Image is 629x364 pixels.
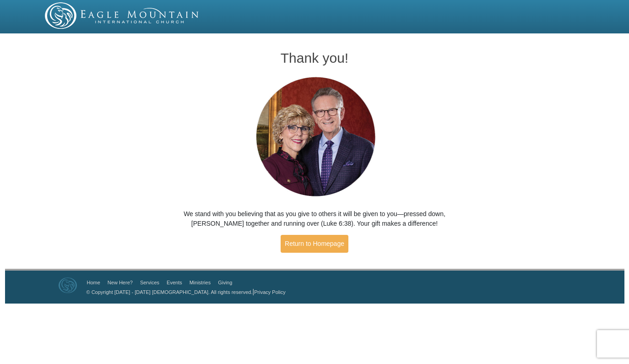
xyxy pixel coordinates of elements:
[83,287,286,297] p: |
[254,289,285,295] a: Privacy Policy
[45,2,200,29] img: EMIC
[87,289,253,295] a: © Copyright [DATE] - [DATE] [DEMOGRAPHIC_DATA]. All rights reserved.
[162,50,467,65] h1: Thank you!
[190,280,211,285] a: Ministries
[281,235,348,253] a: Return to Homepage
[140,280,159,285] a: Services
[108,280,133,285] a: New Here?
[87,280,100,285] a: Home
[247,74,382,200] img: Pastors George and Terri Pearsons
[59,277,77,293] img: Eagle Mountain International Church
[162,209,467,228] p: We stand with you believing that as you give to others it will be given to you—pressed down, [PER...
[167,280,182,285] a: Events
[218,280,232,285] a: Giving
